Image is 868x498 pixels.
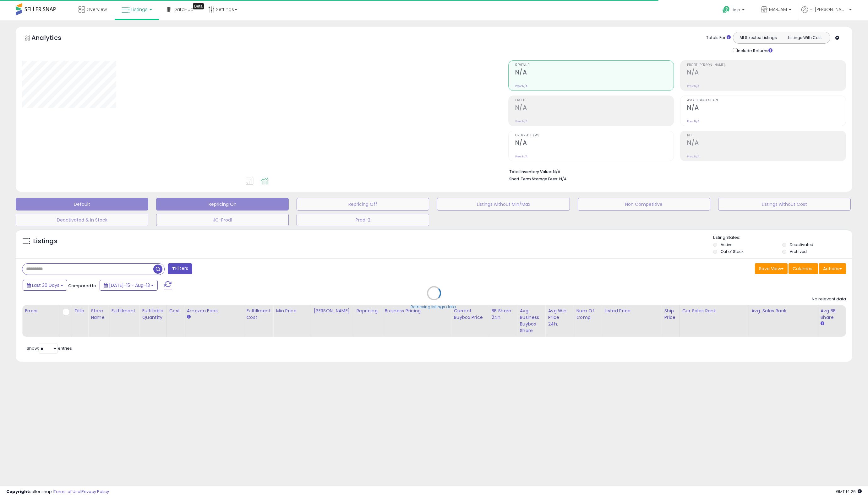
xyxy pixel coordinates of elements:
div: Totals For [706,35,731,41]
span: Hi [PERSON_NAME] [810,6,847,13]
small: Prev: N/A [515,119,527,123]
button: Repricing On [156,198,289,211]
h2: N/A [515,69,674,77]
span: Overview [86,6,107,13]
small: Prev: N/A [687,84,699,88]
h2: N/A [687,69,846,77]
button: Listings without Cost [718,198,851,211]
button: Non Competitive [578,198,710,211]
li: N/A [509,167,841,175]
b: Short Term Storage Fees: [509,176,558,182]
span: Profit [PERSON_NAME] [687,63,846,67]
span: ROI [687,134,846,137]
a: Hi [PERSON_NAME] [801,6,852,20]
small: Prev: N/A [515,155,527,158]
span: Listings [131,6,148,13]
button: Default [16,198,148,211]
span: Help [732,7,740,13]
span: MARJAM [769,6,787,13]
h5: Analytics [31,33,74,44]
h2: N/A [515,104,674,112]
i: Get Help [722,6,730,14]
button: Repricing Off [297,198,429,211]
span: Avg. Buybox Share [687,99,846,102]
div: Include Returns [728,47,780,54]
button: Listings without Min/Max [437,198,570,211]
button: Prod-2 [297,214,429,226]
span: Ordered Items [515,134,674,137]
span: Revenue [515,63,674,67]
small: Prev: N/A [515,84,527,88]
button: All Selected Listings [735,34,782,42]
h2: N/A [687,104,846,112]
h2: N/A [515,139,674,148]
button: Listings With Cost [781,34,828,42]
span: Profit [515,99,674,102]
h2: N/A [687,139,846,148]
div: Tooltip anchor [193,3,204,9]
span: DataHub [174,6,194,13]
b: Total Inventory Value: [509,169,552,174]
small: Prev: N/A [687,155,699,158]
a: Help [718,1,751,20]
small: Prev: N/A [687,119,699,123]
span: N/A [559,176,567,182]
button: JC-Prod1 [156,214,289,226]
div: Retrieving listings data.. [411,304,458,310]
button: Deactivated & In Stock [16,214,148,226]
